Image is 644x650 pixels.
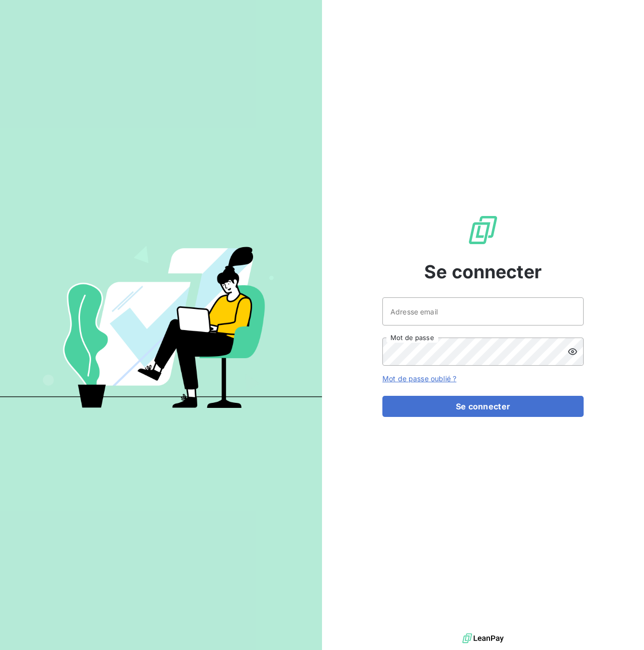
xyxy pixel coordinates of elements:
button: Se connecter [382,396,584,417]
img: Logo LeanPay [467,214,499,246]
img: logo [462,631,504,646]
span: Se connecter [424,258,542,285]
input: placeholder [382,297,584,326]
a: Mot de passe oublié ? [382,374,456,383]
